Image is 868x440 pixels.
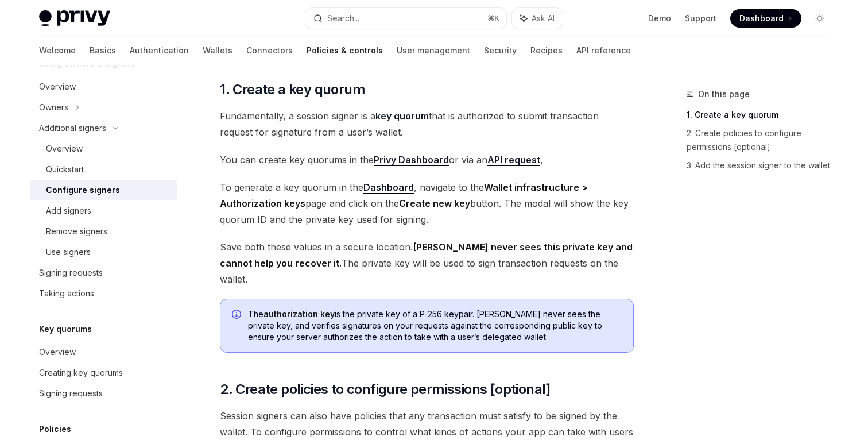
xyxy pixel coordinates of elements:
span: ⌘ K [487,14,499,23]
a: 3. Add the session signer to the wallet [687,156,838,175]
a: Connectors [246,37,293,64]
a: API request [487,154,540,166]
div: Quickstart [46,163,84,176]
span: Fundamentally, a session signer is a that is authorized to submit transaction request for signatu... [220,108,634,140]
a: Overview [30,76,177,97]
a: Recipes [530,37,563,64]
a: key quorum [375,110,429,122]
a: Demo [648,13,671,24]
span: Ask AI [532,13,555,24]
a: Dashboard [730,9,801,28]
button: Toggle dark mode [811,9,829,28]
a: Signing requests [30,263,177,283]
a: Configure signers [30,180,177,200]
button: Search...⌘K [305,8,506,29]
span: 1. Create a key quorum [220,80,365,99]
strong: Create new key [399,198,470,209]
a: 2. Create policies to configure permissions [optional] [687,124,838,156]
a: Wallets [203,37,232,64]
div: Add signers [46,204,91,218]
a: Support [685,13,716,24]
h5: Policies [39,422,71,436]
a: Security [484,37,517,64]
div: Creating key quorums [39,366,123,380]
button: Ask AI [512,8,563,29]
a: Welcome [39,37,76,64]
a: Use signers [30,242,177,263]
div: Owners [39,101,68,114]
img: light logo [39,10,110,26]
a: Policies & controls [307,37,383,64]
div: Configure signers [46,183,120,197]
a: 1. Create a key quorum [687,106,838,124]
span: Dashboard [739,13,784,24]
span: To generate a key quorum in the , navigate to the page and click on the button. The modal will sh... [220,179,634,227]
div: Overview [46,142,83,156]
a: Authentication [130,37,189,64]
strong: [PERSON_NAME] never sees this private key and cannot help you recover it. [220,241,633,269]
a: User management [397,37,470,64]
span: You can create key quorums in the or via an , [220,152,634,168]
a: Taking actions [30,283,177,304]
span: On this page [698,87,750,101]
span: The is the private key of a P-256 keypair. [PERSON_NAME] never sees the private key, and verifies... [248,308,622,343]
a: Basics [90,37,116,64]
span: 2. Create policies to configure permissions [optional] [220,380,551,399]
strong: authorization key [263,309,335,319]
div: Signing requests [39,266,103,280]
h5: Key quorums [39,322,92,336]
a: API reference [576,37,631,64]
div: Overview [39,345,76,359]
span: Save both these values in a secure location. The private key will be used to sign transaction req... [220,239,634,287]
a: Privy Dashboard [374,154,449,166]
a: Add signers [30,200,177,221]
a: Dashboard [363,182,414,194]
a: Quickstart [30,159,177,180]
div: Additional signers [39,121,106,135]
div: Overview [39,80,76,94]
a: Creating key quorums [30,362,177,383]
a: Signing requests [30,383,177,404]
a: Overview [30,138,177,159]
div: Search... [327,11,359,25]
div: Signing requests [39,387,103,400]
a: Overview [30,342,177,362]
div: Taking actions [39,287,94,300]
div: Remove signers [46,225,107,238]
div: Use signers [46,245,91,259]
svg: Info [232,310,243,321]
a: Remove signers [30,221,177,242]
